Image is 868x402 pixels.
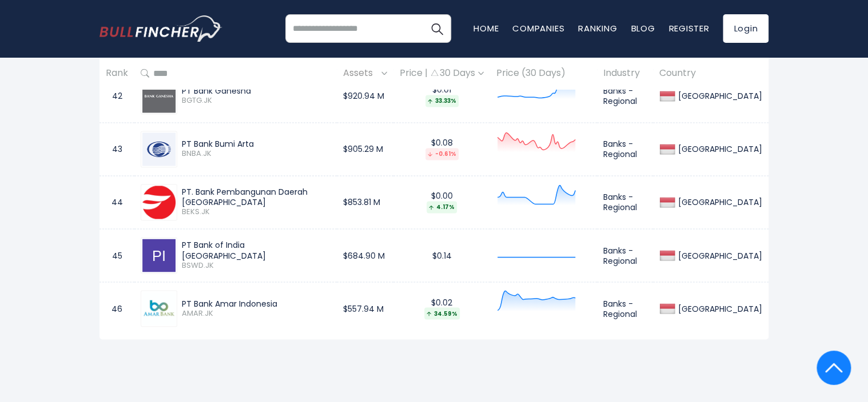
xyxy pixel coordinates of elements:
span: AMAR.JK [182,308,331,318]
img: AMAR.JK.png [142,292,176,325]
th: Rank [99,57,134,91]
td: $905.29 M [337,122,393,175]
td: $557.94 M [337,282,393,335]
img: BGTG.JK.png [142,79,176,112]
img: bullfincher logo [99,15,222,42]
div: PT. Bank Pembangunan Daerah [GEOGRAPHIC_DATA] [182,187,331,207]
div: 34.59% [424,307,460,319]
div: [GEOGRAPHIC_DATA] [675,250,762,260]
span: Assets [343,65,379,83]
td: 44 [99,175,134,228]
div: [GEOGRAPHIC_DATA] [675,197,762,207]
div: $0.01 [400,85,484,107]
td: Banks - Regional [597,122,653,175]
div: Price | 30 Days [400,68,484,80]
img: BNBA.JK.png [142,132,176,166]
th: Country [653,57,769,91]
span: BGTG.JK [182,96,331,106]
td: Banks - Regional [597,69,653,122]
a: Ranking [578,22,617,34]
td: Banks - Regional [597,228,653,282]
span: BSWD.JK [182,260,331,270]
div: [GEOGRAPHIC_DATA] [675,91,762,101]
div: [GEOGRAPHIC_DATA] [675,144,762,154]
td: Banks - Regional [597,282,653,335]
td: $853.81 M [337,175,393,228]
td: 46 [99,282,134,335]
div: -0.61% [425,148,459,160]
th: Price (30 Days) [490,57,597,91]
a: Companies [512,22,564,34]
div: PT Bank Ganesha [182,86,331,96]
a: Home [473,22,499,34]
td: 43 [99,122,134,175]
div: PT Bank Bumi Arta [182,139,331,149]
div: $0.00 [400,191,484,213]
a: Blog [631,22,655,34]
td: $684.90 M [337,228,393,282]
div: 4.17% [427,201,457,213]
button: Search [423,14,451,43]
span: BEKS.JK [182,207,331,217]
th: Industry [597,57,653,91]
a: Login [723,14,769,43]
div: $0.02 [400,297,484,319]
a: Register [668,22,709,34]
img: BEKS.JK.png [142,186,176,219]
td: Banks - Regional [597,175,653,228]
td: 45 [99,228,134,282]
div: PT Bank Amar Indonesia [182,298,331,308]
span: BNBA.JK [182,149,331,159]
div: $0.14 [400,250,484,260]
div: PT Bank of India [GEOGRAPHIC_DATA] [182,240,331,260]
a: Go to homepage [99,15,222,42]
td: 42 [99,69,134,122]
div: $0.08 [400,138,484,160]
div: 33.33% [425,95,459,107]
div: [GEOGRAPHIC_DATA] [675,303,762,313]
td: $920.94 M [337,69,393,122]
